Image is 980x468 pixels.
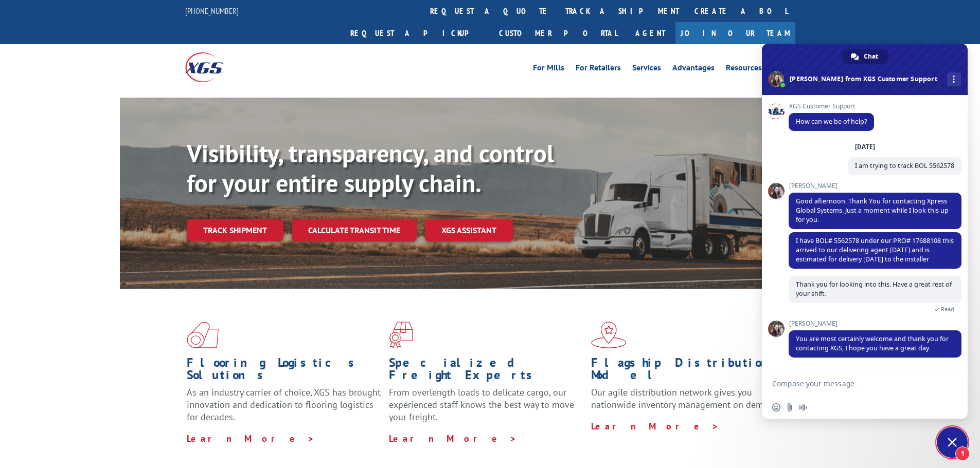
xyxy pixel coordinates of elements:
[591,386,780,410] span: Our agile distribution network gives you nationwide inventory management on demand.
[187,433,315,444] a: Learn More >
[941,306,954,313] span: Read
[937,427,968,458] div: Close chat
[576,64,621,75] a: For Retailers
[389,386,583,432] p: From overlength loads to delicate cargo, our experienced staff knows the best way to move your fr...
[864,49,878,64] span: Chat
[187,137,554,199] b: Visibility, transparency, and control for your entire supply chain.
[533,64,564,75] a: For Mills
[625,22,675,44] a: Agent
[591,357,786,386] h1: Flagship Distribution Model
[789,103,874,110] span: XGS Customer Support
[591,420,719,432] a: Learn More >
[187,322,219,348] img: xgs-icon-total-supply-chain-intelligence-red
[726,64,762,75] a: Resources
[786,403,794,411] span: Send a file
[796,280,952,298] span: Thank you for looking into this. Have a great rest of your shift.
[187,357,381,386] h1: Flooring Logistics Solutions
[796,117,867,126] span: How can we be of help?
[425,219,513,241] a: XGS ASSISTANT
[187,219,283,241] a: Track shipment
[772,403,780,411] span: Insert an emoji
[672,64,715,75] a: Advantages
[796,197,949,224] span: Good afternoon. Thank You for contacting Xpress Global Systems. Just a moment while I look this u...
[389,322,413,348] img: xgs-icon-focused-on-flooring-red
[796,334,949,352] span: You are most certainly welcome and thank you for contacting XGS, I hope you have a great day.
[842,49,888,64] div: Chat
[796,236,954,264] span: I have BOL# 5562578 under our PRO# 17688108 this arrived to our delivering agent [DATE] and is es...
[292,219,417,241] a: Calculate transit time
[772,379,935,388] textarea: Compose your message...
[855,144,875,150] div: [DATE]
[799,403,807,411] span: Audio message
[855,161,954,170] span: I am trying to track BOL 5562578
[675,22,795,44] a: Join Our Team
[185,6,239,16] a: [PHONE_NUMBER]
[947,72,961,86] div: More channels
[955,446,970,461] span: 1
[632,64,661,75] a: Services
[389,433,517,444] a: Learn More >
[343,22,491,44] a: Request a pickup
[789,182,961,190] span: [PERSON_NAME]
[591,322,627,348] img: xgs-icon-flagship-distribution-model-red
[389,357,583,386] h1: Specialized Freight Experts
[789,320,961,327] span: [PERSON_NAME]
[491,22,625,44] a: Customer Portal
[187,386,381,423] span: As an industry carrier of choice, XGS has brought innovation and dedication to flooring logistics...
